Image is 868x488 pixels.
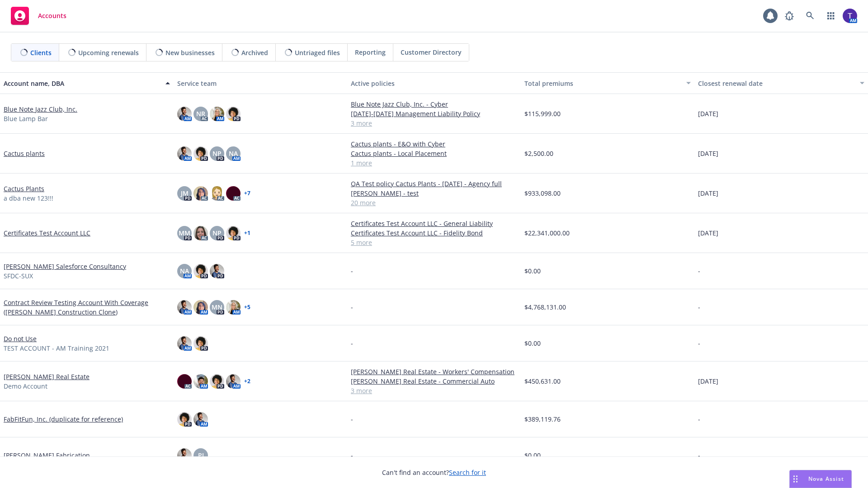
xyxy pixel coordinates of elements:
[193,226,208,240] img: photo
[351,228,517,238] a: Certificates Test Account LLC - Fidelity Bond
[226,300,241,314] img: photo
[698,302,700,312] span: -
[521,72,694,94] button: Total premiums
[822,7,840,25] a: Switch app
[808,475,844,483] span: Nova Assist
[524,149,553,158] span: $2,500.00
[180,266,189,276] span: NA
[244,191,250,196] a: + 7
[351,414,353,424] span: -
[694,72,868,94] button: Closest renewal date
[177,448,192,463] img: photo
[4,262,126,271] a: [PERSON_NAME] Salesforce Consultancy
[7,3,70,28] a: Accounts
[524,338,541,348] span: $0.00
[4,372,90,381] a: [PERSON_NAME] Real Estate
[698,109,718,118] span: [DATE]
[241,48,268,57] span: Archived
[226,186,241,201] img: photo
[355,47,386,57] span: Reporting
[801,7,819,25] a: Search
[4,184,44,193] a: Cactus Plants
[351,149,517,158] a: Cactus plants - Local Placement
[210,107,224,121] img: photo
[698,376,718,386] span: [DATE]
[351,158,517,168] a: 1 more
[698,338,700,348] span: -
[524,376,561,386] span: $450,631.00
[351,118,517,128] a: 3 more
[210,264,224,278] img: photo
[524,228,570,238] span: $22,341,000.00
[4,298,170,317] a: Contract Review Testing Account With Coverage ([PERSON_NAME] Construction Clone)
[229,149,238,158] span: NA
[789,470,852,488] button: Nova Assist
[4,104,77,114] a: Blue Note Jazz Club, Inc.
[210,374,224,389] img: photo
[524,266,541,276] span: $0.00
[177,300,192,314] img: photo
[177,336,192,351] img: photo
[843,9,857,23] img: photo
[4,334,37,343] a: Do not Use
[4,414,123,424] a: FabFitFun, Inc. (duplicate for reference)
[212,302,222,312] span: MN
[295,48,340,57] span: Untriaged files
[698,266,700,276] span: -
[524,450,541,460] span: $0.00
[4,381,47,391] span: Demo Account
[698,79,854,88] div: Closest renewal date
[177,374,192,389] img: photo
[226,107,241,121] img: photo
[351,109,517,118] a: [DATE]-[DATE] Management Liability Policy
[177,412,192,427] img: photo
[524,188,561,198] span: $933,098.00
[193,186,208,201] img: photo
[524,302,566,312] span: $4,768,131.00
[4,114,48,123] span: Blue Lamp Bar
[351,139,517,149] a: Cactus plants - E&O with Cyber
[4,450,90,460] a: [PERSON_NAME] Fabrication
[351,179,517,188] a: QA Test policy Cactus Plants - [DATE] - Agency full
[351,99,517,109] a: Blue Note Jazz Club, Inc. - Cyber
[698,228,718,238] span: [DATE]
[226,374,241,389] img: photo
[4,149,45,158] a: Cactus plants
[698,188,718,198] span: [DATE]
[698,149,718,158] span: [DATE]
[212,149,222,158] span: NP
[4,271,33,281] span: SFDC-SUX
[4,343,109,353] span: TEST ACCOUNT - AM Training 2021
[210,186,224,201] img: photo
[244,230,250,236] a: + 1
[193,300,208,314] img: photo
[351,302,353,312] span: -
[351,219,517,228] a: Certificates Test Account LLC - General Liability
[212,228,222,238] span: NP
[165,48,215,57] span: New businesses
[524,79,681,88] div: Total premiums
[698,414,700,424] span: -
[351,266,353,276] span: -
[198,450,204,460] span: PJ
[181,188,189,198] span: JM
[351,79,517,88] div: Active policies
[524,414,561,424] span: $389,119.76
[351,188,517,198] a: [PERSON_NAME] - test
[38,12,66,19] span: Accounts
[449,468,486,477] a: Search for it
[351,367,517,376] a: [PERSON_NAME] Real Estate - Workers' Compensation
[193,146,208,161] img: photo
[193,336,208,351] img: photo
[351,376,517,386] a: [PERSON_NAME] Real Estate - Commercial Auto
[351,198,517,207] a: 20 more
[382,468,486,477] span: Can't find an account?
[4,79,160,88] div: Account name, DBA
[78,48,139,57] span: Upcoming renewals
[193,264,208,278] img: photo
[177,146,192,161] img: photo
